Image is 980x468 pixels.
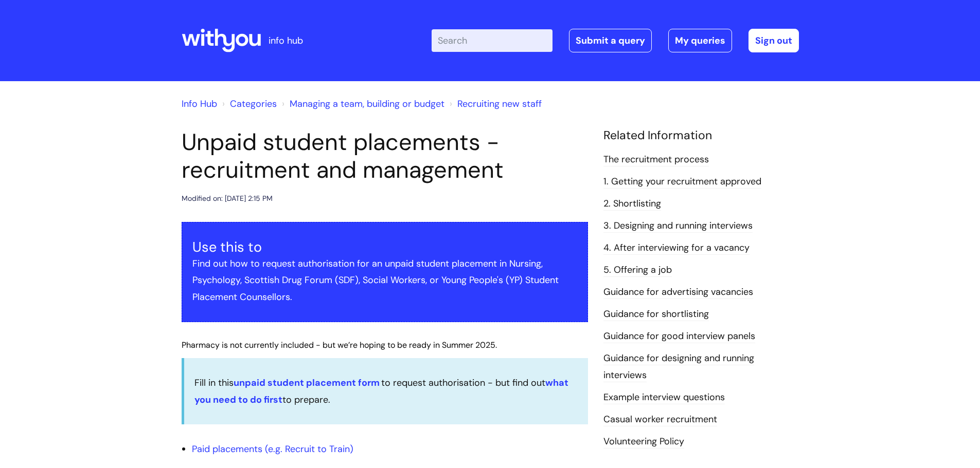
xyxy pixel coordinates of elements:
input: Search [432,29,553,52]
h3: Use this to [192,239,577,255]
a: Guidance for good interview panels [603,330,755,343]
h1: Unpaid student placements - recruitment and management [182,128,588,184]
a: unpaid student placement form [234,377,380,389]
a: Managing a team, building or budget [290,98,444,110]
a: 4. After interviewing for a vacancy [603,241,750,255]
div: Modified on: [DATE] 2:15 PM [182,192,273,205]
li: Managing a team, building or budget [279,96,444,112]
a: Submit a query [569,29,652,52]
a: 3. Designing and running interviews [603,219,753,233]
a: Volunteering Policy [603,435,684,448]
p: Fill in this to request authorisation - but find out to prepare. [194,375,578,408]
a: Guidance for designing and running interviews [603,352,754,382]
a: Info Hub [182,98,217,110]
a: Paid placements (e.g. Recruit to Train) [192,443,353,455]
p: info hub [269,32,303,49]
h4: Related Information [603,128,799,143]
a: 2. Shortlisting [603,197,661,211]
li: Recruiting new staff [447,96,542,112]
a: Guidance for advertising vacancies [603,286,753,299]
a: 1. Getting your recruitment approved [603,175,761,189]
div: | - [432,29,799,52]
a: The recruitment process [603,153,709,166]
span: Pharmacy is not currently included - but we’re hoping to be ready in Summer 2025. [182,340,497,350]
li: Solution home [220,96,277,112]
a: Categories [230,98,277,110]
a: Recruiting new staff [457,98,542,110]
a: Example interview questions [603,391,725,404]
a: Casual worker recruitment [603,413,717,426]
a: Guidance for shortlisting [603,308,709,321]
a: 5. Offering a job [603,264,672,277]
a: Sign out [749,29,799,52]
a: My queries [668,29,732,52]
p: Find out how to request authorisation for an unpaid student placement in Nursing, Psychology, Sco... [192,255,577,305]
a: what you need to do first [194,377,569,405]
